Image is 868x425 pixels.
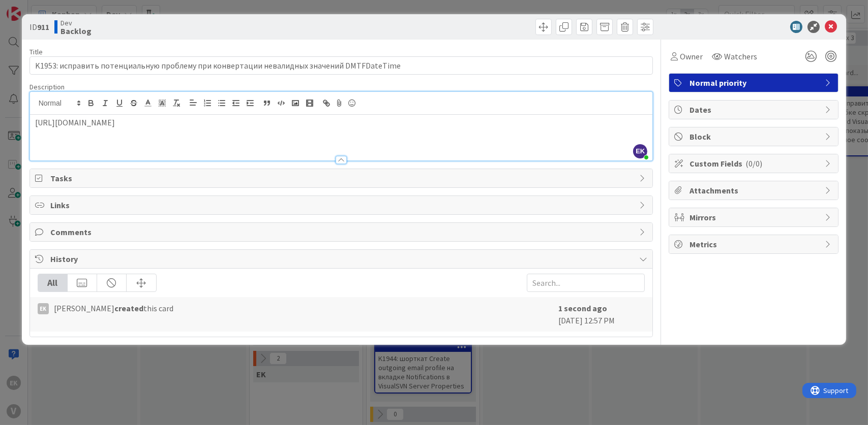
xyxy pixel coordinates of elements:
span: Watchers [724,50,757,62]
label: Title [29,47,43,56]
span: Dates [690,104,820,116]
b: 1 second ago [558,303,607,313]
span: Mirrors [690,211,820,223]
span: Metrics [690,238,820,250]
div: All [38,274,68,291]
span: Custom Fields [690,157,820,170]
span: Description [29,82,65,91]
span: Attachments [690,184,820,197]
p: [URL][DOMAIN_NAME] [35,117,648,128]
b: 911 [37,22,49,32]
span: Links [50,199,635,211]
b: created [114,303,143,313]
span: Dev [61,19,92,27]
span: EK [633,144,647,158]
span: Block [690,130,820,143]
span: ID [29,21,49,33]
span: Comments [50,226,635,238]
span: Normal priority [690,77,820,89]
b: Backlog [61,27,92,35]
span: History [50,253,635,265]
span: [PERSON_NAME] this card [54,302,173,314]
input: type card name here... [29,56,653,75]
input: Search... [527,274,645,292]
span: ( 0/0 ) [745,158,762,169]
div: [DATE] 12:57 PM [558,302,645,326]
span: Owner [680,50,703,62]
div: EK [38,303,49,314]
span: Tasks [50,172,635,184]
span: Support [21,2,46,14]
